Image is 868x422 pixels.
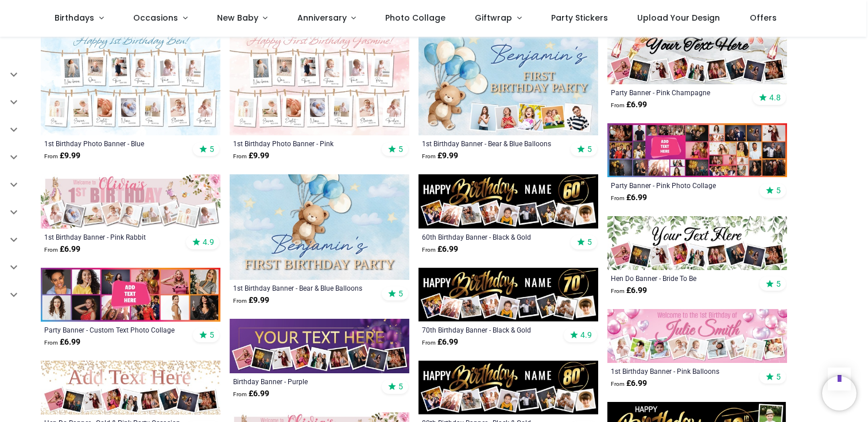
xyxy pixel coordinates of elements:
[44,139,183,148] a: 1st Birthday Photo Banner - Blue
[776,372,781,382] span: 5
[44,232,183,241] a: 1st Birthday Banner - Pink Rabbit
[230,30,409,135] img: Personalised 1st Birthday Photo Banner - Pink - Custom Text & Photos
[611,99,647,111] strong: £ 6.99
[422,244,458,255] strong: £ 6.99
[611,285,647,296] strong: £ 6.99
[418,30,598,135] img: Personalised 1st Birthday Backdrop Banner - Bear & Blue Balloons - Custom Text & 4 Photos
[611,88,749,97] a: Party Banner - Pink Champagne
[587,237,592,247] span: 5
[611,102,625,108] span: From
[233,298,247,304] span: From
[233,388,269,400] strong: £ 6.99
[230,174,409,280] img: Personalised 1st Birthday Backdrop Banner - Bear & Blue Balloons - Add Text
[422,139,560,148] a: 1st Birthday Banner - Bear & Blue Balloons
[422,339,436,346] span: From
[418,174,598,228] img: Personalised Happy 60th Birthday Banner - Black & Gold - Custom Name & 9 Photo Upload
[587,144,592,154] span: 5
[44,339,58,346] span: From
[203,237,214,247] span: 4.9
[418,268,598,322] img: Personalised Happy 70th Birthday Banner - Black & Gold - Custom Name & 9 Photo Upload
[55,12,94,24] span: Birthdays
[611,195,625,201] span: From
[41,268,220,322] img: Personalised Party Banner - Custom Text Photo Collage - 12 Photo Upload
[607,216,787,270] img: Personalised Hen Do Banner - Bride To Be - 9 Photo Upload
[233,150,269,162] strong: £ 9.99
[611,381,625,387] span: From
[233,377,371,386] a: Birthday Banner - Purple
[551,12,608,24] span: Party Stickers
[41,361,220,415] img: Personalised Hen Do Banner - Gold & Pink Party Occasion - 9 Photo Upload
[769,92,781,103] span: 4.8
[44,337,80,348] strong: £ 6.99
[422,150,458,162] strong: £ 9.99
[776,185,781,196] span: 5
[422,232,560,241] a: 60th Birthday Banner - Black & Gold
[607,309,787,363] img: Personalised 1st Birthday Banner - Pink Balloons - Custom Name & 9 Photo Upload
[210,330,214,340] span: 5
[580,330,592,340] span: 4.9
[217,12,258,24] span: New Baby
[611,181,749,190] a: Party Banner - Pink Photo Collage
[297,12,347,24] span: Anniversary
[385,12,445,24] span: Photo Collage
[637,12,720,24] span: Upload Your Design
[607,30,787,84] img: Personalised Party Banner - Pink Champagne - 9 Photo Upload & Custom Text
[233,139,371,148] a: 1st Birthday Photo Banner - Pink
[44,153,58,159] span: From
[750,12,777,24] span: Offers
[233,153,247,159] span: From
[607,123,787,177] img: Personalised Party Banner - Pink Photo Collage - Add Text & 30 Photo Upload
[611,192,647,204] strong: £ 6.99
[611,378,647,389] strong: £ 6.99
[398,144,403,154] span: 5
[41,30,220,135] img: Personalised 1st Birthday Photo Banner - Blue - Custom Text
[398,381,403,392] span: 5
[398,288,403,299] span: 5
[44,150,80,162] strong: £ 9.99
[611,288,625,294] span: From
[44,244,80,255] strong: £ 6.99
[44,325,183,334] a: Party Banner - Custom Text Photo Collage
[133,12,178,24] span: Occasions
[611,273,749,283] a: Hen Do Banner - Bride To Be
[44,247,58,253] span: From
[822,376,857,411] iframe: Brevo live chat
[418,361,598,415] img: Personalised Happy 80th Birthday Banner - Black & Gold - Custom Name & 9 Photo Upload
[422,337,458,348] strong: £ 6.99
[233,295,269,306] strong: £ 9.99
[210,144,214,154] span: 5
[475,12,512,24] span: Giftwrap
[422,153,436,159] span: From
[230,319,409,373] img: Personalised Happy Birthday Banner - Purple - 9 Photo Upload
[233,391,247,397] span: From
[422,247,436,253] span: From
[611,366,749,376] a: 1st Birthday Banner - Pink Balloons
[233,283,371,292] a: 1st Birthday Banner - Bear & Blue Balloons
[41,174,220,228] img: Personalised Happy 1st Birthday Banner - Pink Rabbit - Custom Name & 9 Photo Upload
[776,279,781,289] span: 5
[422,325,560,334] a: 70th Birthday Banner - Black & Gold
